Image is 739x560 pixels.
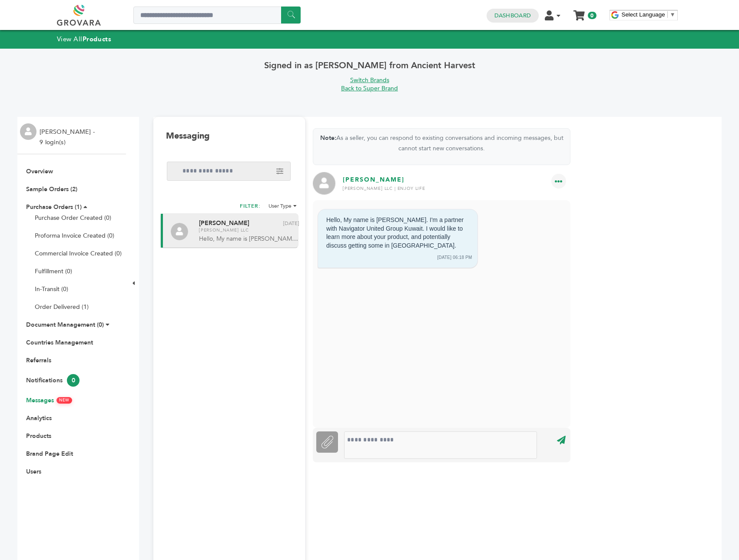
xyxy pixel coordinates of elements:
span: [DATE] [283,221,299,226]
span: Select Language [622,11,665,18]
a: Document Management (0) [26,321,104,329]
a: Analytics [26,414,52,422]
a: Purchase Order Created (0) [35,214,111,222]
a: Products [26,432,51,440]
img: profile.png [20,123,36,140]
span: 0 [588,12,596,19]
p: [PERSON_NAME] [343,176,404,195]
img: profile.png [171,223,188,240]
span: ▼ [670,11,676,18]
a: In-Transit (0) [35,285,68,293]
a: Commercial Invoice Created (0) [35,249,122,258]
div: [PERSON_NAME] LLC | Enjoy life [343,186,570,192]
h2: FILTER: [240,202,261,212]
a: Purchase Orders (1) [26,203,82,211]
a: Users [26,467,41,476]
input: Search messages [167,162,291,181]
a: Brand Page Edit [26,450,73,458]
a: Fulfillment (0) [35,267,72,275]
h1: Messaging [166,130,210,142]
a: Overview [26,167,53,176]
li: User Type [268,202,297,209]
a: Dashboard [494,12,531,20]
a: Referrals [26,356,51,364]
a: Notifications0 [26,376,80,384]
a: Order Delivered (1) [35,303,89,311]
a: Switch Brands [350,76,389,84]
p: As a seller, you can respond to existing conversations and incoming messages, but cannot start ne... [313,133,570,154]
a: MessagesNEW [26,396,72,404]
span: 0 [67,374,80,387]
a: Sample Orders (2) [26,185,77,193]
span: ​ [667,11,668,18]
span: NEW [56,397,72,404]
div: Hello, My name is [PERSON_NAME]. I'm a partner with Navigator United Group Kuwait. I would like t... [323,213,472,253]
a: My Cart [574,8,584,17]
li: [PERSON_NAME] - 9 login(s) [40,127,97,148]
a: View AllProducts [57,35,112,43]
span: Hello, My name is [PERSON_NAME]. I'm a partner with Navigator United Group Kuwait. I would like t... [199,235,300,243]
strong: Products [83,35,111,43]
a: Back to Super Brand [341,84,398,93]
a: Countries Management [26,338,93,347]
span: [PERSON_NAME] [199,220,249,226]
span: [PERSON_NAME] LLC [199,227,299,233]
a: Select Language​ [622,11,676,18]
img: profile.png [313,172,335,195]
label: Attachment File [316,431,338,453]
input: Search a product or brand... [133,7,301,24]
div: [DATE] 06:18 PM [437,255,472,261]
strong: Note: [320,134,336,142]
a: Proforma Invoice Created (0) [35,232,114,240]
span: Signed in as [PERSON_NAME] from Ancient Harvest [264,60,475,71]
